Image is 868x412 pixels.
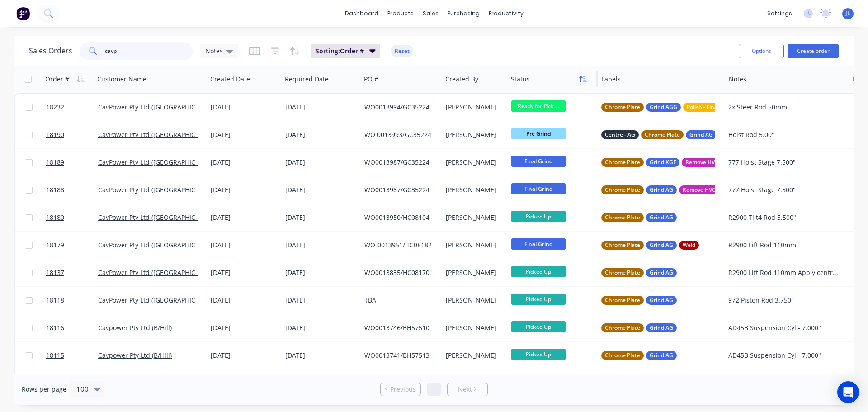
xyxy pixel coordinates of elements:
div: PO # [364,75,378,84]
span: Chrome Plate [605,241,640,250]
div: [DATE] [211,213,278,222]
div: AD45B Suspension Cyl - 7.000" [728,351,838,360]
span: Final Grind [511,183,566,194]
div: WO0013746/BH57510 [364,323,434,332]
span: JL [845,9,850,18]
button: Chrome PlateGrind AGWeld [601,241,699,250]
div: [PERSON_NAME] [446,268,501,277]
div: WO0013835/HC08170 [364,268,434,277]
span: 18190 [46,130,64,139]
span: Picked Up [511,294,566,305]
span: Chrome Plate [605,103,640,112]
span: Grind AG [650,268,673,277]
span: Final Grind [511,156,566,167]
div: [PERSON_NAME] [446,185,501,194]
span: Pre Grind [511,128,566,139]
div: [DATE] [211,130,278,139]
a: 18116 [46,314,98,341]
a: 18189 [46,149,98,176]
span: Chrome Plate [605,351,640,360]
div: AD45B Suspension Cyl - 7.000" [728,323,838,332]
span: Remove HVOF [685,158,722,167]
a: CavPower Pty Ltd ([GEOGRAPHIC_DATA]) [98,296,217,304]
div: Created By [445,75,478,84]
div: WO0013741/BH57513 [364,351,434,360]
button: Centre - AGChrome PlateGrind AG [601,130,758,139]
div: [PERSON_NAME] [446,351,501,360]
span: Notes [205,46,223,56]
div: Customer Name [97,75,146,84]
a: CavPower Pty Ltd ([GEOGRAPHIC_DATA]) [98,130,217,139]
button: Chrome PlateGrind AG [601,351,677,360]
a: CavPower Pty Ltd ([GEOGRAPHIC_DATA]) [98,241,217,249]
div: WO0013994/GC35224 [364,103,434,112]
div: settings [763,7,797,20]
button: Chrome PlateGrind AG [601,268,677,277]
span: Weld [683,241,695,250]
span: 18188 [46,185,64,194]
button: Chrome PlateGrind KGFRemove HVOF [601,158,725,167]
a: 18179 [46,232,98,259]
div: [PERSON_NAME] [446,158,501,167]
span: Grind AGG [650,103,677,112]
div: Order # [45,75,69,84]
a: 18190 [46,121,98,148]
span: Chrome Plate [605,185,640,194]
span: Grind AG [650,296,673,305]
ul: Pagination [377,383,491,396]
span: 18115 [46,351,64,360]
div: [DATE] [285,296,357,305]
a: CavPower Pty Ltd ([GEOGRAPHIC_DATA]) [98,268,217,277]
img: Factory [16,7,30,20]
div: [PERSON_NAME] [446,241,501,250]
div: [DATE] [285,268,357,277]
div: R2900 Lift Rod 110mm Apply centre plate, recebntre, pre grind, HCP, final grind and polish [728,268,838,277]
div: Open Intercom Messenger [837,381,859,403]
div: 777 Hoist Stage 7.500" [728,158,838,167]
button: Chrome PlateGrind AG [601,213,677,222]
span: Remove HVOF [683,185,719,194]
span: Picked Up [511,349,566,360]
div: WO0013950/HC08104 [364,213,434,222]
div: [DATE] [285,323,357,332]
span: Grind AG [650,185,673,194]
span: 18118 [46,296,64,305]
span: 18232 [46,103,64,112]
a: 18188 [46,176,98,204]
div: R2900 Lift Rod 110mm [728,241,838,250]
div: WO 0013993/GC35224 [364,130,434,139]
a: 18180 [46,204,98,231]
span: Chrome Plate [605,323,640,332]
span: Previous [390,385,416,394]
div: [PERSON_NAME] [446,213,501,222]
div: [DATE] [285,351,357,360]
span: Grind AG [650,241,673,250]
div: [DATE] [285,241,357,250]
div: [DATE] [211,158,278,167]
span: Final Grind [511,238,566,250]
span: 18137 [46,268,64,277]
span: Grind AG [650,351,673,360]
button: Chrome PlateGrind AGRemove HVOF [601,185,722,194]
div: Notes [729,75,746,84]
span: Ready for Pick ... [511,100,566,112]
div: [DATE] [285,158,357,167]
span: Grind KGF [650,158,676,167]
div: [DATE] [285,103,357,112]
span: Grind AG [689,130,713,139]
span: 18189 [46,158,64,167]
div: R2900 Tilt4 Rod 5.500" [728,213,838,222]
div: [DATE] [211,323,278,332]
div: [DATE] [285,185,357,194]
div: products [383,7,418,20]
div: [DATE] [211,103,278,112]
span: 18179 [46,241,64,250]
a: Cavpower Pty Ltd (B/Hill) [98,323,172,332]
a: Page 1 is your current page [427,383,441,396]
span: 18116 [46,323,64,332]
span: Chrome Plate [605,213,640,222]
button: Options [739,44,784,58]
div: Required Date [285,75,329,84]
div: WO-0013951/HC08182 [364,241,434,250]
a: Previous page [381,385,420,394]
